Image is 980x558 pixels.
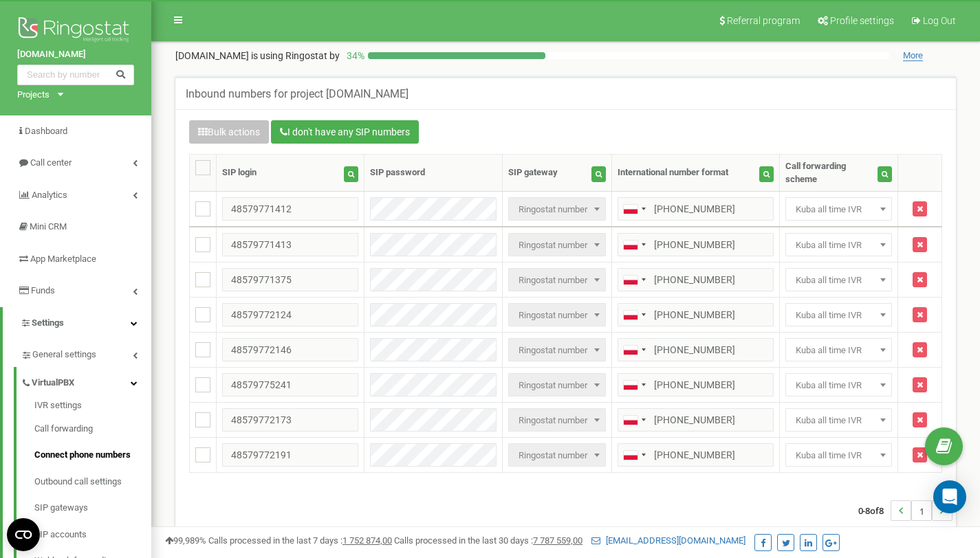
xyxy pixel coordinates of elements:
span: More [903,50,923,61]
input: 512 345 678 [618,197,774,221]
span: Ringostat number [508,408,606,432]
span: Analytics [32,190,67,200]
input: 512 345 678 [618,373,774,397]
span: Kuba all time IVR [785,233,892,256]
span: Log Out [923,15,956,26]
input: 512 345 678 [618,408,774,432]
input: 512 345 678 [618,338,774,361]
span: Kuba all time IVR [785,303,892,326]
span: Ringostat number [508,303,606,326]
span: VirtualPBX [32,377,74,390]
div: SIP gateway [508,166,558,179]
u: 1 752 874,00 [342,535,392,546]
span: Ringostat number [513,306,601,325]
p: 34 % [340,49,368,63]
span: of [870,504,879,517]
a: SIP accounts [34,522,151,548]
a: [DOMAIN_NAME] [17,48,134,61]
a: Outbound call settings [34,469,151,495]
nav: ... [858,487,952,535]
span: 0-8 8 [858,500,891,521]
span: Ringostat number [508,338,606,361]
div: Telephone country code [618,409,650,431]
span: 99,989% [165,535,206,546]
span: Kuba all time IVR [790,341,887,360]
span: Kuba all time IVR [790,236,887,255]
div: Call forwarding scheme [785,160,878,186]
a: [EMAIL_ADDRESS][DOMAIN_NAME] [591,535,745,546]
span: Kuba all time IVR [790,446,887,465]
span: Kuba all time IVR [785,197,892,221]
span: Kuba all time IVR [790,200,887,219]
span: Dashboard [25,126,67,136]
span: Kuba all time IVR [790,271,887,290]
span: Ringostat number [508,373,606,397]
div: Telephone country code [618,269,650,291]
span: App Marketplace [30,254,96,264]
u: 7 787 559,00 [533,535,582,546]
span: General settings [32,348,96,361]
span: Ringostat number [513,200,601,219]
span: Ringostat number [513,271,601,290]
p: [DOMAIN_NAME] [175,49,340,63]
span: Ringostat number [513,446,601,465]
span: Ringostat number [508,268,606,291]
span: Kuba all time IVR [785,408,892,432]
div: Open Intercom Messenger [933,480,966,513]
a: IVR settings [34,399,151,416]
span: Kuba all time IVR [785,338,892,361]
span: Kuba all time IVR [790,306,887,325]
div: Telephone country code [618,339,650,361]
span: Ringostat number [513,411,601,430]
a: SIP gateways [34,495,151,522]
div: Telephone country code [618,234,650,256]
button: Bulk actions [189,120,269,144]
div: International number format [618,166,728,179]
span: Ringostat number [513,341,601,360]
span: Kuba all time IVR [785,268,892,291]
span: Mini CRM [30,221,67,232]
span: Funds [31,285,55,295]
span: Kuba all time IVR [790,376,887,395]
span: Ringostat number [508,443,606,467]
input: 512 345 678 [618,443,774,467]
div: Telephone country code [618,198,650,220]
li: 1 [911,500,932,521]
h5: Inbound numbers for project [DOMAIN_NAME] [186,88,409,100]
div: Telephone country code [618,304,650,326]
button: Open CMP widget [7,518,40,551]
a: Call forwarding [34,416,151,443]
span: is using Ringostat by [251,50,340,61]
span: Ringostat number [513,376,601,395]
input: 512 345 678 [618,233,774,256]
span: Ringostat number [508,233,606,256]
span: Ringostat number [513,236,601,255]
button: I don't have any SIP numbers [271,120,419,144]
a: VirtualPBX [21,367,151,395]
a: Connect phone numbers [34,442,151,469]
a: Settings [3,307,151,339]
input: Search by number [17,65,134,85]
th: SIP password [364,155,503,192]
a: General settings [21,339,151,367]
span: Calls processed in the last 30 days : [394,535,582,546]
span: Call center [30,157,72,168]
span: Kuba all time IVR [785,443,892,467]
span: Kuba all time IVR [790,411,887,430]
span: Calls processed in the last 7 days : [208,535,392,546]
span: Settings [32,317,64,328]
span: Kuba all time IVR [785,373,892,397]
span: Referral program [727,15,800,26]
input: 512 345 678 [618,303,774,326]
span: Profile settings [830,15,894,26]
input: 512 345 678 [618,268,774,291]
div: Telephone country code [618,374,650,396]
span: Ringostat number [508,197,606,221]
div: SIP login [222,166,257,179]
div: Projects [17,89,50,102]
img: Ringostat logo [17,14,134,48]
div: Telephone country code [618,444,650,466]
